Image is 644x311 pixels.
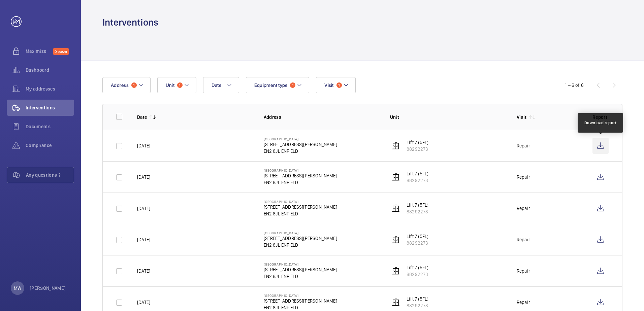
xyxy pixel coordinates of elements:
p: [GEOGRAPHIC_DATA] [264,200,337,204]
p: Date [137,114,147,120]
span: Unit [166,82,174,88]
span: Address [111,82,129,88]
p: 88292273 [407,240,428,246]
span: Interventions [26,104,74,111]
p: [STREET_ADDRESS][PERSON_NAME] [264,204,337,210]
p: [GEOGRAPHIC_DATA] [264,262,337,266]
p: Lift 7 (5FL) [407,139,428,146]
p: Lift 7 (5FL) [407,233,428,240]
span: Visit [324,82,333,88]
p: [STREET_ADDRESS][PERSON_NAME] [264,141,337,148]
img: elevator.svg [392,142,400,150]
p: MW [14,285,21,291]
span: Compliance [26,142,74,149]
div: Repair [517,236,530,243]
span: Maximize [26,48,53,55]
div: Repair [517,205,530,212]
p: [GEOGRAPHIC_DATA] [264,293,337,298]
p: 88292273 [407,208,428,215]
div: Repair [517,174,530,180]
p: EN2 8JL ENFIELD [264,273,337,280]
p: [DATE] [137,268,150,274]
p: [DATE] [137,236,150,243]
p: [DATE] [137,205,150,212]
span: 1 [131,82,137,88]
p: 88292273 [407,302,428,309]
span: Dashboard [26,67,74,73]
p: [STREET_ADDRESS][PERSON_NAME] [264,172,337,179]
p: Lift 7 (5FL) [407,264,428,271]
span: Equipment type [254,82,288,88]
span: My addresses [26,85,74,92]
p: 88292273 [407,177,428,184]
span: Discover [53,48,69,55]
p: Visit [517,114,527,120]
span: 1 [336,82,342,88]
div: Repair [517,268,530,274]
div: Download report [584,120,617,126]
p: EN2 8JL ENFIELD [264,304,337,311]
span: 1 [177,82,183,88]
p: 88292273 [407,271,428,278]
img: elevator.svg [392,236,400,244]
p: [DATE] [137,299,150,306]
p: Lift 7 (5FL) [407,296,428,302]
button: Unit1 [157,77,196,93]
p: 88292273 [407,146,428,152]
span: Date [212,82,221,88]
button: Date [203,77,239,93]
h1: Interventions [102,16,158,29]
p: Unit [390,114,506,120]
p: [GEOGRAPHIC_DATA] [264,168,337,172]
p: Lift 7 (5FL) [407,170,428,177]
p: EN2 8JL ENFIELD [264,210,337,217]
div: 1 – 6 of 6 [565,82,584,89]
p: Address [264,114,380,120]
p: EN2 8JL ENFIELD [264,242,337,248]
button: Equipment type1 [246,77,310,93]
div: Repair [517,142,530,149]
p: [DATE] [137,142,150,149]
p: EN2 8JL ENFIELD [264,179,337,186]
p: [PERSON_NAME] [30,285,66,291]
img: elevator.svg [392,267,400,275]
p: [STREET_ADDRESS][PERSON_NAME] [264,298,337,304]
button: Visit1 [316,77,355,93]
p: EN2 8JL ENFIELD [264,148,337,154]
div: Repair [517,299,530,306]
img: elevator.svg [392,173,400,181]
span: Documents [26,123,74,130]
img: elevator.svg [392,204,400,212]
button: Address1 [102,77,151,93]
span: 1 [290,82,295,88]
p: [DATE] [137,174,150,180]
p: Lift 7 (5FL) [407,202,428,208]
p: [GEOGRAPHIC_DATA] [264,231,337,235]
p: [GEOGRAPHIC_DATA] [264,137,337,141]
span: Any questions ? [26,172,74,178]
p: [STREET_ADDRESS][PERSON_NAME] [264,266,337,273]
p: [STREET_ADDRESS][PERSON_NAME] [264,235,337,242]
img: elevator.svg [392,298,400,306]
